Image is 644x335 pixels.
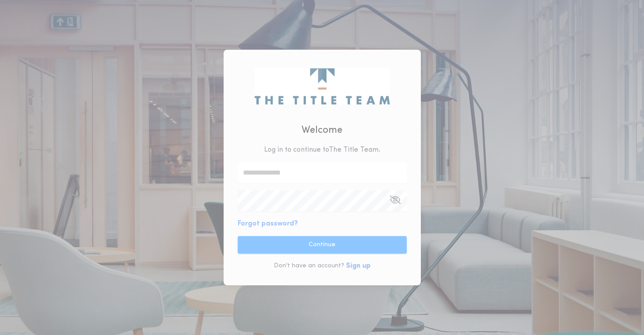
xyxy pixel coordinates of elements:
[254,68,390,104] img: logo
[238,218,298,229] button: Forgot password?
[238,236,407,254] button: Continue
[346,261,371,271] button: Sign up
[302,123,342,138] h2: Welcome
[264,145,380,155] p: Log in to continue to The Title Team .
[274,262,344,270] p: Don't have an account?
